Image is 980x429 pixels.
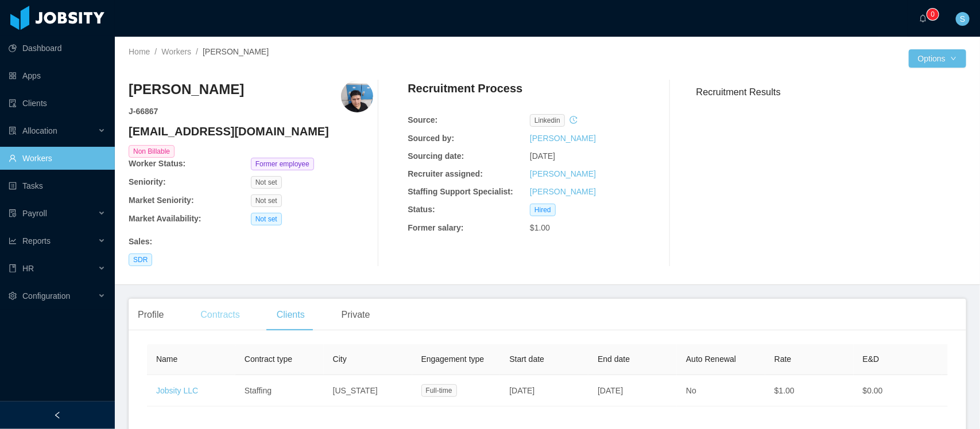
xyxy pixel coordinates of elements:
b: Recruiter assigned: [408,169,483,178]
span: Former employee [251,158,314,170]
span: Staffing [245,386,272,395]
span: Non Billable [129,145,175,158]
div: Profile [129,299,173,331]
span: Allocation [22,126,57,135]
b: Market Seniority: [129,196,194,205]
b: Status: [408,205,435,214]
a: [PERSON_NAME] [530,169,596,178]
span: SDR [129,253,152,266]
b: Former salary: [408,223,463,232]
div: Private [332,299,379,331]
a: [PERSON_NAME] [530,187,596,196]
a: Jobsity LLC [156,386,198,395]
b: Source: [408,115,437,124]
h3: [PERSON_NAME] [129,80,244,99]
span: Start date [509,354,544,364]
img: 50d442d8-11b4-4f27-9634-fc0769d07359_680a5aecea951-400w.png [341,80,373,112]
span: Hired [530,204,556,216]
h4: Recruitment Process [408,80,522,96]
span: / [154,47,157,56]
i: icon: line-chart [9,237,17,245]
span: Payroll [22,209,47,218]
span: [DATE] [530,151,555,161]
strong: J- 66867 [129,107,158,116]
a: Home [129,47,150,56]
b: Worker Status: [129,159,185,168]
span: End date [598,354,630,364]
i: icon: book [9,264,17,272]
td: No [677,375,765,407]
a: icon: pie-chartDashboard [9,37,106,60]
a: [PERSON_NAME] [530,134,596,143]
span: Not set [251,213,282,225]
a: icon: auditClients [9,92,106,115]
span: Name [156,354,177,364]
span: [PERSON_NAME] [203,47,269,56]
span: Not set [251,176,282,189]
i: icon: solution [9,127,17,135]
h4: [EMAIL_ADDRESS][DOMAIN_NAME] [129,123,373,139]
span: Contract type [245,354,292,364]
b: Seniority: [129,177,166,186]
span: $1.00 [530,223,550,232]
span: Rate [774,354,792,364]
div: Contracts [191,299,249,331]
span: E&D [863,354,880,364]
span: Auto Renewal [686,354,736,364]
span: HR [22,264,34,273]
span: Engagement type [421,354,485,364]
a: icon: userWorkers [9,147,106,170]
div: Clients [268,299,314,331]
i: icon: bell [919,14,927,22]
a: icon: appstoreApps [9,64,106,87]
a: Workers [161,47,191,56]
i: icon: setting [9,292,17,300]
span: Full-time [421,384,457,397]
b: Staffing Support Specialist: [408,187,513,196]
i: icon: file-protect [9,209,17,217]
span: City [333,354,347,364]
h3: Recruitment Results [696,85,966,99]
span: Configuration [22,291,70,301]
span: Not set [251,194,282,207]
span: $0.00 [863,386,883,395]
span: [DATE] [598,386,623,395]
b: Sourcing date: [408,151,464,161]
sup: 0 [927,9,939,20]
i: icon: history [570,116,578,124]
button: Optionsicon: down [909,49,966,68]
span: Reports [22,236,51,245]
td: [US_STATE] [324,375,412,407]
a: icon: profileTasks [9,174,106,197]
b: Market Availability: [129,214,202,223]
span: linkedin [530,114,565,127]
span: S [960,12,965,26]
b: Sourced by: [408,134,454,143]
td: $1.00 [765,375,854,407]
span: / [196,47,198,56]
b: Sales : [129,237,152,246]
span: [DATE] [509,386,534,395]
